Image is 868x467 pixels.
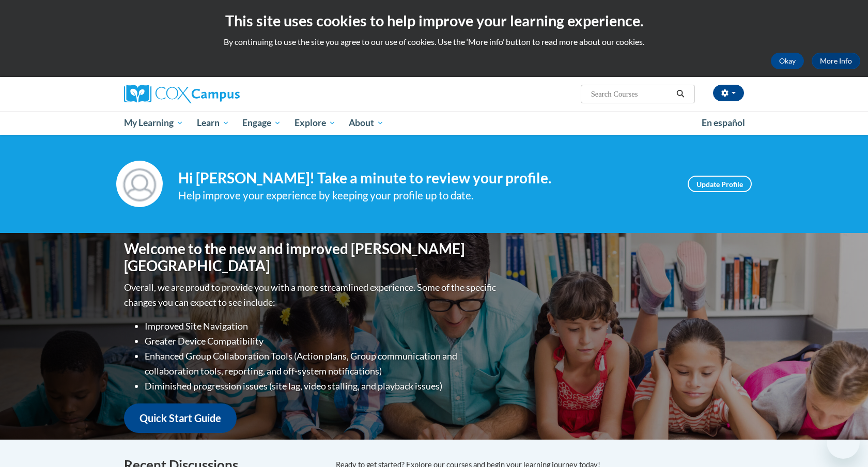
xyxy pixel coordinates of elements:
[695,112,752,134] a: En español
[197,117,229,129] span: Learn
[688,176,752,192] a: Update Profile
[145,349,499,379] li: Enhanced Group Collaboration Tools (Action plans, Group communication and collaboration tools, re...
[288,111,343,135] a: Explore
[349,117,384,129] span: About
[295,117,336,129] span: Explore
[812,53,860,69] a: More Info
[343,111,391,135] a: About
[178,169,672,187] h4: Hi [PERSON_NAME]! Take a minute to review your profile.
[117,111,190,135] a: My Learning
[8,10,860,31] h2: This site uses cookies to help improve your learning experience.
[124,117,183,129] span: My Learning
[109,111,760,135] div: Main menu
[673,88,688,100] button: Search
[145,319,499,334] li: Improved Site Navigation
[713,85,744,101] button: Account Settings
[242,117,281,129] span: Engage
[124,85,320,103] a: Cox Campus
[124,280,499,310] p: Overall, we are proud to provide you with a more streamlined experience. Some of the specific cha...
[124,85,240,103] img: Cox Campus
[771,53,804,69] button: Okay
[178,187,672,204] div: Help improve your experience by keeping your profile up to date.
[702,117,745,128] span: En español
[827,426,860,459] iframe: Button to launch messaging window
[236,111,288,135] a: Engage
[116,161,163,207] img: Profile Image
[145,379,499,394] li: Diminished progression issues (site lag, video stalling, and playback issues)
[124,403,237,433] a: Quick Start Guide
[590,88,673,100] input: Search Courses
[8,36,860,48] p: By continuing to use the site you agree to our use of cookies. Use the ‘More info’ button to read...
[124,240,499,275] h1: Welcome to the new and improved [PERSON_NAME][GEOGRAPHIC_DATA]
[145,334,499,349] li: Greater Device Compatibility
[190,111,236,135] a: Learn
